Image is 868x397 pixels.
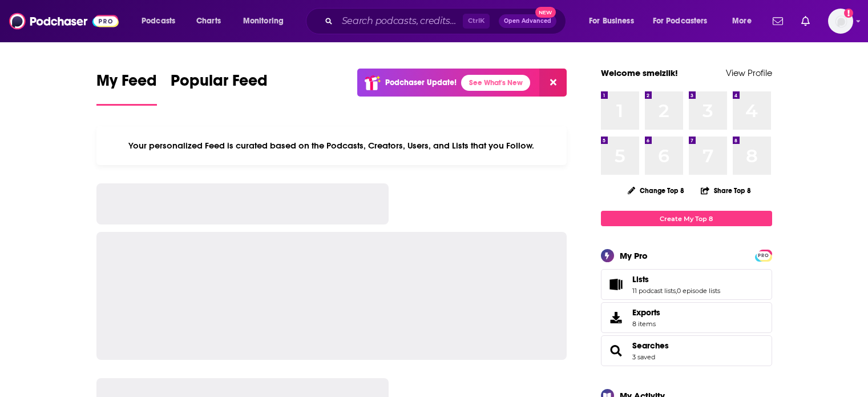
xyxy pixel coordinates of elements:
[189,12,228,30] a: Charts
[726,67,772,78] a: View Profile
[844,9,853,18] svg: Add a profile image
[96,126,567,165] div: Your personalized Feed is curated based on the Podcasts, Creators, Users, and Lists that you Follow.
[632,274,720,284] a: Lists
[768,11,788,31] a: Show notifications dropdown
[676,287,677,295] span: ,
[621,183,692,198] button: Change Top 8
[632,353,655,361] a: 3 saved
[632,274,649,284] span: Lists
[724,12,766,30] button: open menu
[499,14,556,28] button: Open AdvancedNew
[605,276,628,292] a: Lists
[828,9,853,34] span: Logged in as smeizlik
[96,71,157,106] a: My Feed
[171,71,268,106] a: Popular Feed
[700,179,752,202] button: Share Top 8
[337,12,463,30] input: Search podcasts, credits, & more...
[632,320,660,328] span: 8 items
[134,12,190,30] button: open menu
[601,269,772,300] span: Lists
[632,307,660,318] span: Exports
[589,13,634,29] span: For Business
[9,10,119,32] img: Podchaser - Follow, Share and Rate Podcasts
[196,13,221,29] span: Charts
[828,9,853,34] img: User Profile
[235,12,298,30] button: open menu
[605,343,628,359] a: Searches
[535,7,556,18] span: New
[601,302,772,333] a: Exports
[317,8,577,34] div: Search podcasts, credits, & more...
[601,335,772,366] span: Searches
[653,13,708,29] span: For Podcasters
[142,13,175,29] span: Podcasts
[385,78,457,87] p: Podchaser Update!
[732,13,752,29] span: More
[463,14,490,29] span: Ctrl K
[243,13,284,29] span: Monitoring
[757,251,770,259] a: PRO
[828,9,853,34] button: Show profile menu
[645,12,724,30] button: open menu
[601,211,772,226] a: Create My Top 8
[677,287,720,295] a: 0 episode lists
[581,12,648,30] button: open menu
[757,251,770,260] span: PRO
[601,67,678,78] a: Welcome smeizlik!
[632,340,669,351] a: Searches
[171,71,268,97] span: Popular Feed
[620,250,648,261] div: My Pro
[632,287,676,295] a: 11 podcast lists
[96,71,157,97] span: My Feed
[504,18,551,24] span: Open Advanced
[461,75,530,91] a: See What's New
[797,11,814,31] a: Show notifications dropdown
[605,310,628,326] span: Exports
